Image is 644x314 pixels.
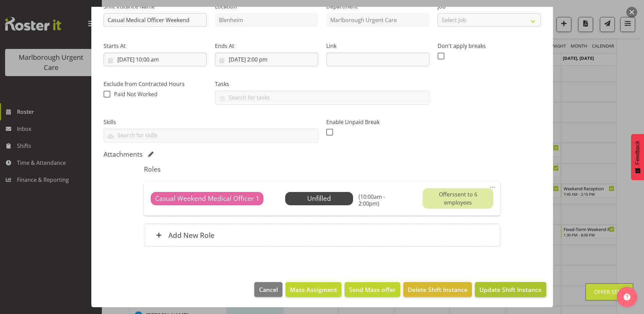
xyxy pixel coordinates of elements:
img: help-xxl-2.png [624,294,630,300]
span: Update Shift Instance [479,285,541,294]
span: Delete Shift Instance [408,285,467,294]
span: Offers [439,191,455,198]
label: Tasks [215,80,429,88]
label: Exclude from Contracted Hours [104,80,207,88]
button: Send Mass offer [345,282,400,297]
div: sent to 6 employees [423,188,493,209]
span: Send Mass offer [349,285,396,294]
span: Cancel [259,285,278,294]
h5: Attachments [104,150,143,158]
button: Delete Shift Instance [403,282,472,297]
label: Starts At [104,42,207,50]
button: Feedback - Show survey [631,134,644,180]
h6: Add New Role [168,231,215,240]
label: Don't apply breaks [438,42,541,50]
input: Search for skills [104,130,318,141]
label: Skills [104,118,318,126]
input: Search for tasks [215,92,429,103]
button: Update Shift Instance [475,282,546,297]
span: Feedback [634,141,641,164]
span: Paid Not Worked [114,90,158,98]
label: Ends At [215,42,318,50]
h6: (10:00am - 2:00pm) [358,193,405,207]
input: Click to select... [215,53,318,66]
span: Unfilled [307,194,331,203]
label: Enable Unpaid Break [326,118,429,126]
input: Shift Instance Name [104,13,207,27]
label: Link [326,42,429,50]
button: Cancel [254,282,282,297]
div: Offer Sent [594,288,625,296]
input: Click to select... [104,53,207,66]
span: Mass Assigment [290,285,337,294]
span: Casual Weekend Medical Officer 1 [155,194,259,204]
h5: Roles [144,165,500,173]
button: Mass Assigment [286,282,342,297]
